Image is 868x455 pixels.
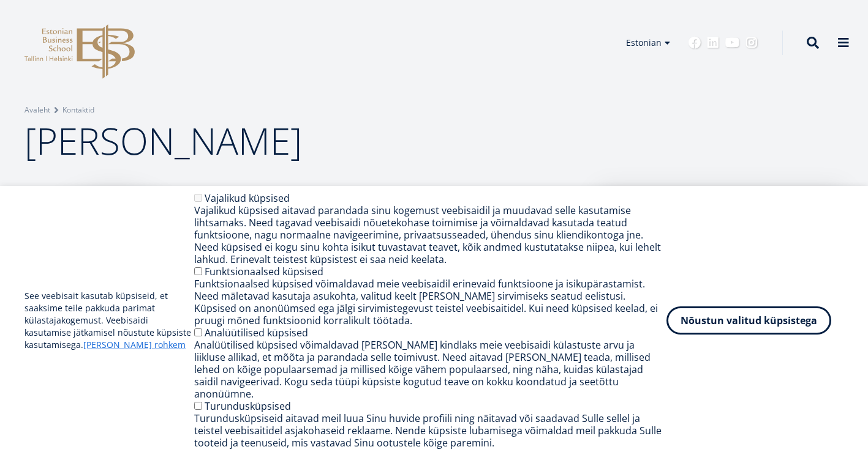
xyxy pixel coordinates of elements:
[205,191,290,205] label: Vajalikud küpsised
[194,339,666,400] div: Analüütilised küpsised võimaldavad [PERSON_NAME] kindlaks meie veebisaidi külastuste arvu ja liik...
[745,37,758,49] a: Instagram
[83,339,186,351] a: [PERSON_NAME] rohkem
[205,399,291,413] label: Turundusküpsised
[194,412,666,449] div: Turundusküpsiseid aitavad meil luua Sinu huvide profiili ning näitavad või saadavad Sulle sellel ...
[205,265,323,278] label: Funktsionaalsed küpsised
[666,306,831,335] button: Nõustun valitud küpsistega
[689,37,701,49] a: Facebook
[25,104,50,116] a: Avaleht
[25,290,194,351] p: See veebisait kasutab küpsiseid, et saaksime teile pakkuda parimat külastajakogemust. Veebisaidi ...
[725,37,739,49] a: Youtube
[205,326,308,339] label: Analüütilised küpsised
[194,204,666,265] div: Vajalikud küpsised aitavad parandada sinu kogemust veebisaidil ja muudavad selle kasutamise lihts...
[25,116,302,166] span: [PERSON_NAME]
[707,37,719,49] a: Linkedin
[62,104,94,116] a: Kontaktid
[194,278,666,327] div: Funktsionaalsed küpsised võimaldavad meie veebisaidil erinevaid funktsioone ja isikupärastamist. ...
